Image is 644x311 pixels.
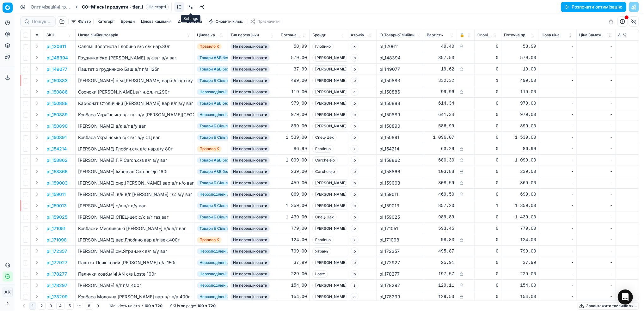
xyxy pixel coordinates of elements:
[504,43,536,50] div: 58,99
[197,77,232,84] span: Товари Б Сільпо
[379,191,421,198] div: pl_159011
[281,146,307,152] div: 86,99
[579,66,613,72] div: -
[230,180,270,186] span: Не переоцінювати
[46,180,68,186] button: pl_159003
[542,168,574,175] div: -
[351,33,368,38] span: Атрибут товару
[379,77,421,84] div: pl_150883
[504,157,536,163] div: 1 099,00
[230,146,270,152] span: Не переоцінювати
[46,282,67,289] button: pl_178297
[230,191,270,198] span: Не переоцінювати
[504,112,536,118] div: 979,00
[46,66,67,72] p: pl_149077
[197,180,232,186] span: Товари Б Сільпо
[281,157,307,163] div: 1 099,00
[504,191,536,198] div: 699,00
[206,18,246,25] button: Оновити кільк.
[46,55,68,61] button: pl_148394
[542,146,574,152] div: -
[230,66,270,72] span: Не переоцінювати
[351,43,359,50] span: k
[312,202,349,210] span: [PERSON_NAME]
[351,191,359,198] span: b
[230,112,270,118] span: Не переоцінювати
[118,18,137,25] button: Бренди
[85,302,93,310] button: 8
[351,100,359,107] span: b
[230,100,270,107] span: Не переоцінювати
[281,168,307,175] div: 239,00
[427,100,454,107] div: 614,34
[33,259,41,266] button: Expand
[38,302,46,310] button: 2
[78,123,192,129] div: [PERSON_NAME] в/к в/г в/у ваг
[379,123,421,129] div: pl_150890
[82,4,143,10] span: C0~М'ясні продукти - tier_1
[312,65,349,73] span: [PERSON_NAME]
[181,15,200,22] div: Settings
[33,65,41,73] button: Expand
[351,179,359,187] span: b
[427,77,454,84] div: 332,32
[46,89,68,95] button: pl_150886
[230,89,270,95] span: Не переоцінювати
[542,55,574,61] div: -
[208,303,216,308] strong: 720
[504,100,536,107] div: 979,00
[542,43,574,50] div: -
[281,191,307,198] div: 869,00
[579,157,613,163] div: -
[31,4,169,10] nav: breadcrumb
[230,55,270,61] span: Не переоцінювати
[379,100,421,107] div: pl_150888
[542,180,574,186] div: -
[427,157,454,163] div: 680,30
[281,55,307,61] div: 579,00
[29,302,36,310] button: 1
[46,112,68,118] button: pl_150889
[33,122,41,130] button: Expand
[312,77,349,84] span: [PERSON_NAME]
[427,191,454,198] div: 469,50
[351,202,359,210] span: b
[46,248,67,254] p: pl_172357
[33,99,41,107] button: Expand
[230,168,270,175] span: Не переоцінювати
[46,294,68,300] p: pl_178299
[427,180,454,186] div: 308,59
[46,43,66,50] p: pl_120611
[477,55,499,61] div: 0
[312,145,334,153] span: Глобино
[542,123,574,129] div: -
[504,134,536,141] div: 1 539,00
[542,89,574,95] div: -
[46,259,67,266] button: pl_172927
[427,55,454,61] div: 357,53
[46,203,67,209] p: pl_159013
[197,123,232,129] span: Товари Б Сільпо
[312,156,338,164] span: Carchelejo
[351,168,359,175] span: b
[504,77,536,84] div: 499,00
[504,123,536,129] div: 899,00
[579,100,613,107] div: -
[477,191,499,198] div: 0
[197,89,257,95] span: Нерозподілені АБ за попитом
[427,66,454,72] div: 19,62
[197,303,204,308] strong: 100
[46,146,67,152] button: pl_154214
[46,168,68,175] button: pl_158866
[561,2,626,12] button: Розпочати оптимізацію
[230,33,259,38] span: Тип переоцінки
[46,123,68,129] button: pl_150890
[379,33,414,38] span: ID Товарної лінійки
[504,146,536,152] div: 86,99
[46,100,68,107] button: pl_150888
[542,134,574,141] div: -
[579,43,613,50] div: -
[78,168,192,175] div: [PERSON_NAME] Імперіал Carchelejo 160г
[138,18,174,25] button: Цінова кампанія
